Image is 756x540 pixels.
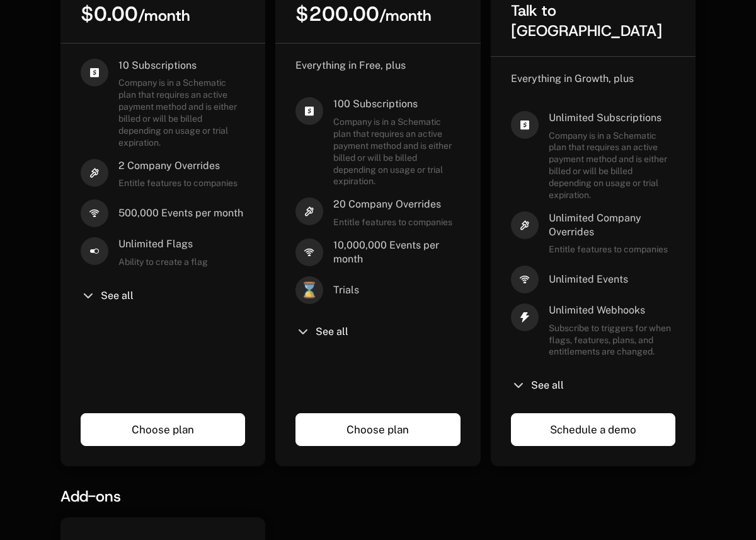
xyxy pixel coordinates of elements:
span: Unlimited Company Overrides [549,211,675,238]
span: See all [316,327,348,337]
i: signal [295,238,323,266]
span: Unlimited Webhooks [549,303,675,317]
span: 20 Company Overrides [333,197,452,211]
i: hammer [81,159,108,187]
i: signal [81,199,108,227]
span: 10 Subscriptions [118,59,245,73]
i: signal [511,266,539,293]
span: ⌛ [295,276,323,304]
a: Choose plan [295,413,460,446]
span: See all [531,380,564,390]
i: chevron-down [81,288,96,303]
span: Company is in a Schematic plan that requires an active payment method and is either billed or wil... [549,130,675,201]
span: $0.00 [81,1,190,27]
span: Company is in a Schematic plan that requires an active payment method and is either billed or wil... [118,77,245,148]
span: Everything in Growth, plus [511,73,634,85]
a: Schedule a demo [511,413,675,446]
i: cashapp [81,59,108,86]
span: 10,000,000 Events per month [333,238,460,266]
i: hammer [295,197,323,225]
span: Trials [333,283,359,297]
sub: / month [138,6,190,26]
span: See all [101,291,134,301]
span: Unlimited Events [549,273,628,286]
i: chevron-down [295,324,311,339]
span: Talk to [GEOGRAPHIC_DATA] [511,1,662,41]
span: 500,000 Events per month [118,206,243,220]
span: Entitle features to companies [118,177,238,189]
span: Unlimited Subscriptions [549,111,675,125]
i: hammer [511,211,539,239]
i: cashapp [295,97,323,125]
sub: / month [379,6,432,26]
span: 2 Company Overrides [118,159,238,173]
i: cashapp [511,111,539,139]
i: chevron-down [511,378,526,393]
span: Entitle features to companies [333,216,452,228]
span: Everything in Free, plus [295,59,406,71]
span: Entitle features to companies [549,244,675,255]
span: $200.00 [295,1,432,27]
i: boolean-on [81,237,108,265]
span: Unlimited Flags [118,237,208,251]
i: thunder [511,303,539,331]
span: Add-ons [60,486,121,507]
span: 100 Subscriptions [333,97,460,111]
span: Subscribe to triggers for when flags, features, plans, and entitlements are changed. [549,322,675,358]
span: Company is in a Schematic plan that requires an active payment method and is either billed or wil... [333,116,460,187]
a: Choose plan [81,413,245,446]
span: Ability to create a flag [118,256,208,268]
